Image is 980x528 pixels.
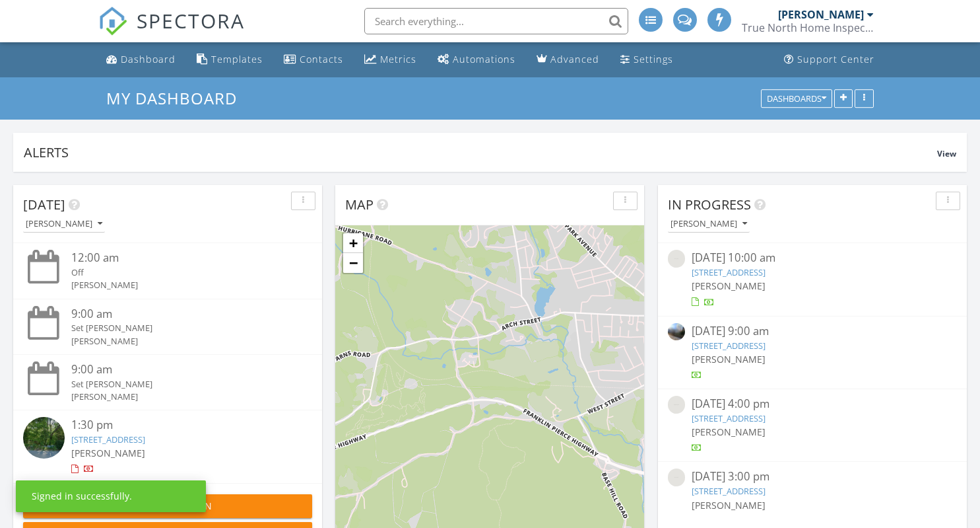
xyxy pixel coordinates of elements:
[779,48,880,72] a: Support Center
[359,48,422,72] a: Metrics
[668,196,751,213] span: In Progress
[692,250,932,266] div: [DATE] 10:00 am
[692,266,766,278] a: [STREET_ADDRESS]
[71,434,145,445] a: [STREET_ADDRESS]
[692,426,766,438] span: [PERSON_NAME]
[767,94,826,103] div: Dashboards
[278,48,348,72] a: Contacts
[24,143,937,161] div: Alerts
[32,490,132,503] div: Signed in successfully.
[937,148,956,159] span: View
[692,469,932,485] div: [DATE] 3:00 pm
[98,18,245,46] a: SPECTORA
[343,253,363,273] a: Zoom out
[121,53,176,65] div: Dashboard
[668,250,957,309] a: [DATE] 10:00 am [STREET_ADDRESS] [PERSON_NAME]
[550,53,599,65] div: Advanced
[668,250,685,267] img: streetview
[668,215,750,233] button: [PERSON_NAME]
[692,396,932,412] div: [DATE] 4:00 pm
[531,48,604,72] a: Advanced
[634,53,673,65] div: Settings
[23,417,312,476] a: 1:30 pm [STREET_ADDRESS] [PERSON_NAME]
[71,306,288,322] div: 9:00 am
[668,396,957,455] a: [DATE] 4:00 pm [STREET_ADDRESS] [PERSON_NAME]
[364,8,628,34] input: Search everything...
[343,233,363,253] a: Zoom in
[761,89,832,108] button: Dashboards
[106,87,248,109] a: My Dashboard
[71,391,288,403] div: [PERSON_NAME]
[692,412,766,424] a: [STREET_ADDRESS]
[191,48,268,72] a: Templates
[71,378,288,391] div: Set [PERSON_NAME]
[101,48,181,72] a: Dashboard
[778,8,864,21] div: [PERSON_NAME]
[71,250,288,266] div: 12:00 am
[71,279,288,291] div: [PERSON_NAME]
[453,53,515,65] div: Automations
[692,485,766,497] a: [STREET_ADDRESS]
[71,266,288,279] div: Off
[668,396,685,413] img: streetview
[98,7,127,36] img: The Best Home Inspection Software - Spectora
[380,53,416,65] div: Metrics
[692,340,766,352] a: [STREET_ADDRESS]
[71,447,145,459] span: [PERSON_NAME]
[300,53,343,65] div: Contacts
[26,219,102,229] div: [PERSON_NAME]
[692,280,766,292] span: [PERSON_NAME]
[692,353,766,365] span: [PERSON_NAME]
[23,196,65,213] span: [DATE]
[668,469,957,527] a: [DATE] 3:00 pm [STREET_ADDRESS] [PERSON_NAME]
[211,53,263,65] div: Templates
[668,469,685,486] img: streetview
[71,335,288,348] div: [PERSON_NAME]
[23,215,105,233] button: [PERSON_NAME]
[71,417,288,434] div: 1:30 pm
[345,196,374,213] span: Map
[71,361,288,378] div: 9:00 am
[23,417,65,459] img: streetview
[692,499,766,511] span: [PERSON_NAME]
[71,322,288,334] div: Set [PERSON_NAME]
[670,219,747,229] div: [PERSON_NAME]
[137,7,245,34] span: SPECTORA
[615,48,678,72] a: Settings
[742,21,874,34] div: True North Home Inspection LLC
[692,323,932,340] div: [DATE] 9:00 am
[797,53,874,65] div: Support Center
[432,48,521,72] a: Automations (Advanced)
[668,323,685,340] img: streetview
[668,323,957,382] a: [DATE] 9:00 am [STREET_ADDRESS] [PERSON_NAME]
